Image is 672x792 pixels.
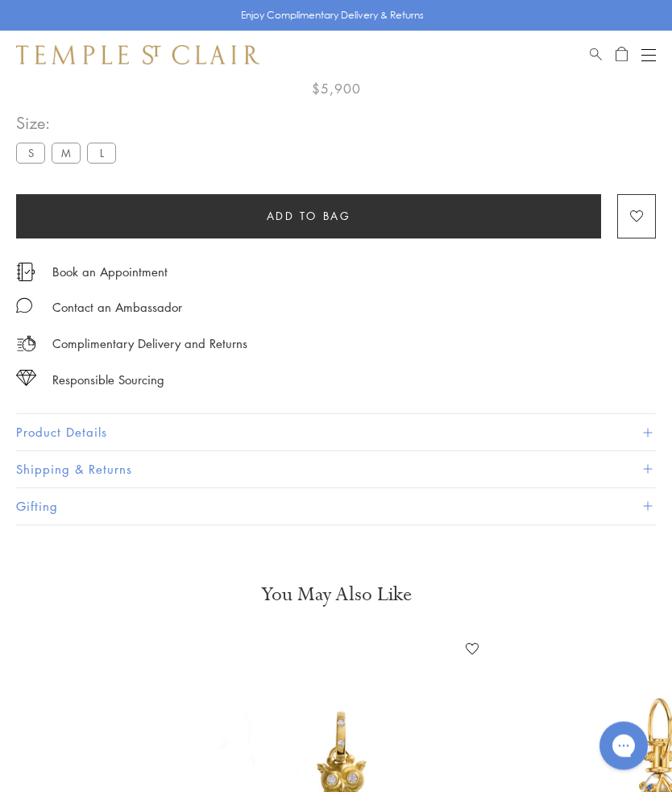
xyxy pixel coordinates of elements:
label: L [87,143,116,164]
p: Complimentary Delivery and Returns [52,334,247,355]
span: Size: [16,110,122,137]
img: icon_appointment.svg [16,263,35,282]
button: Shipping & Returns [16,452,656,488]
img: MessageIcon-01_2.svg [16,298,32,314]
button: Gifting [16,489,656,525]
button: Add to bag [16,195,601,239]
iframe: Gorgias live chat messenger [591,716,656,776]
label: M [52,143,81,164]
img: Temple St. Clair [16,45,259,64]
div: Responsible Sourcing [52,371,164,391]
span: Add to bag [267,208,351,226]
span: $5,900 [312,79,361,100]
img: icon_delivery.svg [16,334,36,355]
button: Open navigation [641,45,656,64]
img: icon_sourcing.svg [16,371,36,387]
a: Open Shopping Bag [616,45,628,64]
div: Contact an Ambassador [52,298,182,318]
a: Search [590,45,602,64]
label: S [16,143,45,164]
button: Product Details [16,415,656,451]
p: Enjoy Complimentary Delivery & Returns [241,7,424,23]
h3: You May Also Like [40,583,632,608]
a: Book an Appointment [52,263,168,281]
